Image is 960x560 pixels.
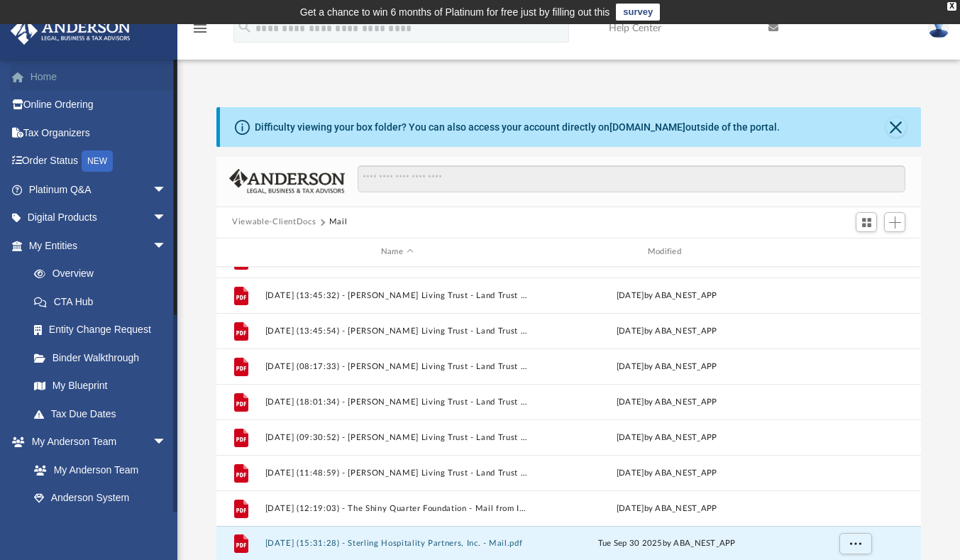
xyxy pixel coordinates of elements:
span: arrow_drop_down [153,231,181,260]
button: Viewable-ClientDocs [232,216,316,229]
div: NEW [82,150,113,172]
input: Search files and folders [358,165,905,192]
a: Digital Productsarrow_drop_down [10,204,188,232]
span: arrow_drop_down [153,204,181,233]
div: [DATE] by ABA_NEST_APP [535,466,799,479]
div: [DATE] by ABA_NEST_APP [535,360,799,373]
div: id [223,246,258,258]
button: [DATE] (12:19:03) - The Shiny Quarter Foundation - Mail from IRS.pdf [265,504,529,513]
div: [DATE] by ABA_NEST_APP [535,431,799,444]
a: survey [616,4,660,21]
a: Overview [20,260,188,288]
div: close [947,2,956,11]
img: User Pic [928,18,949,38]
button: [DATE] (13:45:32) - [PERSON_NAME] Living Trust - Land Trust Documents from Department of Comprehe... [265,291,529,300]
div: Name [265,246,529,258]
button: Switch to Grid View [856,212,877,232]
div: Difficulty viewing your box folder? You can also access your account directly on outside of the p... [255,120,780,135]
div: id [805,246,904,258]
span: arrow_drop_down [153,428,181,457]
i: menu [192,20,209,37]
a: My Anderson Teamarrow_drop_down [10,428,181,456]
a: CTA Hub [20,287,188,316]
div: [DATE] by ABA_NEST_APP [535,502,799,515]
a: Online Ordering [10,91,188,119]
a: My Anderson Team [20,456,174,484]
div: [DATE] by ABA_NEST_APP [535,395,799,408]
button: [DATE] (15:31:28) - Sterling Hospitality Partners, Inc. - Mail.pdf [265,539,529,548]
button: [DATE] (09:30:52) - [PERSON_NAME] Living Trust - Land Trust Documents from Clean Water Team.pdf [265,433,529,442]
div: Modified [535,246,799,258]
a: Home [10,62,188,91]
a: Tax Due Dates [20,400,188,428]
a: My Blueprint [20,372,181,400]
span: arrow_drop_down [153,175,181,204]
a: My Entitiesarrow_drop_down [10,231,188,260]
div: [DATE] by ABA_NEST_APP [535,289,799,302]
a: Anderson System [20,484,181,512]
button: [DATE] (11:48:59) - [PERSON_NAME] Living Trust - Land Trust Documents from J. [PERSON_NAME].pdf [265,468,529,478]
button: [DATE] (18:01:34) - [PERSON_NAME] Living Trust - Land Trust Documents from Clark County Water Rec... [265,397,529,407]
a: Entity Change Request [20,316,188,344]
a: Tax Organizers [10,119,188,147]
button: [DATE] (13:45:54) - [PERSON_NAME] Living Trust - Land Trust Documents from Department of Comprehe... [265,326,529,336]
div: [DATE] by ABA_NEST_APP [535,324,799,337]
a: Binder Walkthrough [20,344,188,372]
a: Order StatusNEW [10,147,188,176]
a: Platinum Q&Aarrow_drop_down [10,175,188,204]
a: [DOMAIN_NAME] [609,121,685,133]
button: Add [884,212,905,232]
button: [DATE] (08:17:33) - [PERSON_NAME] Living Trust - Land Trust Documents from Stalone Hong.pdf [265,362,529,371]
button: More options [839,533,872,554]
div: Tue Sep 30 2025 by ABA_NEST_APP [535,537,799,550]
button: Mail [329,216,348,229]
a: menu [192,27,209,37]
img: Anderson Advisors Platinum Portal [6,17,135,45]
button: Close [886,117,906,137]
i: search [237,19,253,35]
div: Get a chance to win 6 months of Platinum for free just by filling out this [300,4,610,21]
a: Client Referrals [20,512,181,540]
